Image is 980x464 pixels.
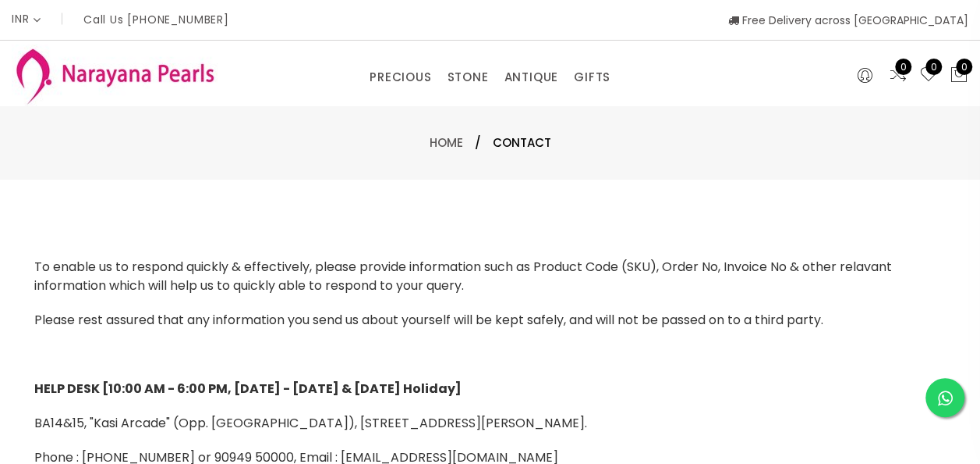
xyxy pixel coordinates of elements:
[430,134,463,151] a: Home
[34,311,823,329] span: Please rest assured that any information you send us about yourself will be kept safely, and will...
[83,14,229,25] p: Call Us [PHONE_NUMBER]
[728,12,968,28] span: Free Delivery across [GEOGRAPHIC_DATA]
[34,414,587,432] span: BA14&15, "Kasi Arcade" (Opp. [GEOGRAPHIC_DATA]), [STREET_ADDRESS][PERSON_NAME].
[34,380,462,398] span: HELP DESK [10:00 AM - 6:00 PM, [DATE] - [DATE] & [DATE] Holiday]
[504,66,558,89] a: ANTIQUE
[895,59,911,75] span: 0
[493,134,551,152] span: Contact
[34,258,892,294] span: To enable us to respond quickly & effectively, please provide information such as Product Code (S...
[919,66,938,86] a: 0
[574,66,610,89] a: GIFTS
[925,59,942,75] span: 0
[370,66,431,89] a: PRECIOUS
[889,66,907,86] a: 0
[950,66,968,86] button: 0
[475,134,481,152] span: /
[956,59,972,75] span: 0
[447,66,488,89] a: STONE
